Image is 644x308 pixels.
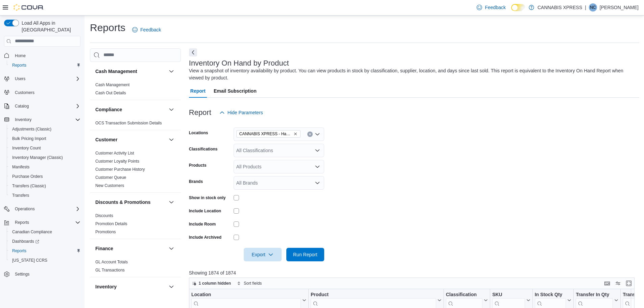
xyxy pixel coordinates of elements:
a: Purchase Orders [9,172,46,181]
label: Include Location [189,208,221,214]
button: Open list of options [315,132,320,137]
nav: Complex example [4,48,80,297]
a: Canadian Compliance [9,228,55,236]
span: Export [248,248,278,261]
span: Cash Management [95,82,129,88]
a: Customer Purchase History [95,167,145,172]
span: CANNABIS XPRESS - Hampton ([GEOGRAPHIC_DATA]) [239,131,292,137]
a: Inventory Manager (Classic) [9,153,66,162]
div: Transfer In Qty [576,291,613,298]
span: Customer Activity List [95,150,134,156]
span: Catalog [15,103,29,109]
span: Load All Apps in [GEOGRAPHIC_DATA] [19,20,80,33]
div: Customer [90,149,181,192]
span: Inventory Count [9,144,80,152]
button: Reports [7,246,83,256]
button: Finance [95,245,166,252]
button: Inventory [12,116,34,124]
input: Dark Mode [511,4,525,11]
button: Inventory Manager (Classic) [7,153,83,162]
button: Catalog [12,102,31,110]
button: Discounts & Promotions [167,198,175,206]
span: Settings [15,271,29,277]
button: Display options [614,279,622,287]
button: Operations [1,204,83,214]
h3: Cash Management [95,68,137,75]
a: Bulk Pricing Import [9,135,49,143]
h3: Customer [95,136,117,143]
button: [US_STATE] CCRS [7,256,83,265]
div: Discounts & Promotions [90,212,181,239]
p: Showing 1874 of 1874 [189,269,639,276]
button: Cash Management [167,67,175,75]
span: Canadian Compliance [12,229,52,235]
span: Bulk Pricing Import [12,136,46,141]
button: Open list of options [315,180,320,186]
button: 1 column hidden [189,279,234,287]
p: [PERSON_NAME] [600,3,639,11]
span: Customers [12,88,80,97]
label: Locations [189,130,208,136]
div: Cash Management [90,81,181,100]
button: Customer [167,136,175,144]
button: Enter fullscreen [625,279,633,287]
span: Catalog [12,102,80,110]
button: Bulk Pricing Import [7,134,83,143]
span: Customer Purchase History [95,167,145,172]
span: Users [15,76,25,81]
p: CANNABIS XPRESS [538,3,582,11]
button: Customer [95,136,166,143]
button: Catalog [1,101,83,111]
h1: Reports [90,21,125,34]
button: Home [1,51,83,61]
a: Reports [9,247,29,255]
button: Operations [12,205,38,213]
a: Reports [9,61,29,69]
a: Cash Out Details [95,91,126,95]
label: Include Archived [189,235,221,240]
a: Promotions [95,230,116,234]
h3: Discounts & Promotions [95,199,150,206]
button: Reports [1,218,83,227]
div: In Stock Qty [535,291,566,298]
h3: Inventory [95,283,117,290]
a: OCS Transaction Submission Details [95,121,162,125]
a: Feedback [129,23,164,37]
span: Adjustments (Classic) [12,126,51,132]
a: GL Account Totals [95,260,128,264]
span: Discounts [95,213,113,218]
button: Export [244,248,282,261]
span: Operations [15,206,35,212]
button: Sort fields [234,279,264,287]
button: Manifests [7,162,83,172]
span: Reports [12,63,26,68]
span: Washington CCRS [9,256,80,264]
a: Settings [12,270,32,278]
button: Hide Parameters [217,106,266,119]
button: Compliance [167,105,175,114]
span: Canadian Compliance [9,228,80,236]
button: Inventory Count [7,143,83,153]
span: Feedback [485,4,505,11]
span: Adjustments (Classic) [9,125,80,133]
span: Users [12,75,80,83]
div: Finance [90,258,181,277]
button: Discounts & Promotions [95,199,166,206]
span: Inventory Manager (Classic) [9,153,80,162]
a: Dashboards [9,237,42,245]
button: Remove CANNABIS XPRESS - Hampton (Taunton Road) from selection in this group [293,132,297,136]
span: Bulk Pricing Import [9,135,80,143]
span: Transfers (Classic) [12,183,46,189]
span: Email Subscription [214,84,257,98]
button: Finance [167,244,175,253]
a: New Customers [95,183,124,188]
a: Customer Loyalty Points [95,159,139,164]
span: GL Account Totals [95,259,128,265]
a: Transfers [9,191,32,199]
span: Reports [12,248,26,254]
button: Users [12,75,28,83]
span: Inventory Count [12,145,41,151]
